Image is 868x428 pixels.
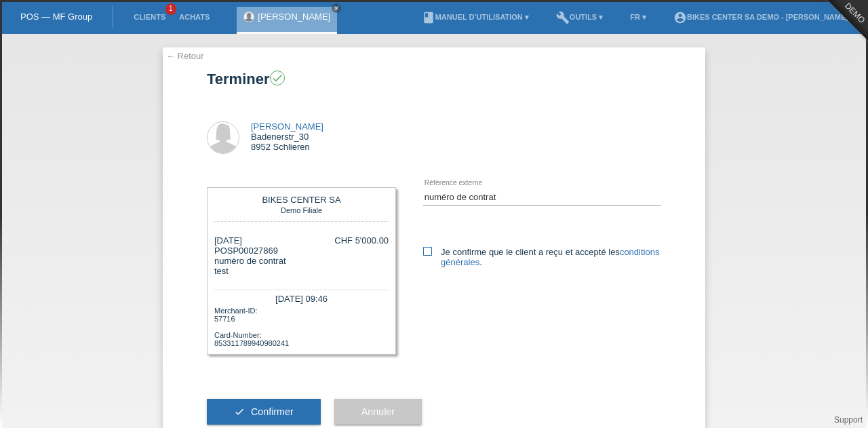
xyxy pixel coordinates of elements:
[415,13,536,21] a: bookManuel d’utilisation ▾
[673,11,687,24] i: account_circle
[334,399,422,425] button: Annuler
[834,415,863,425] a: Support
[127,13,172,21] a: Clients
[251,406,294,417] span: Confirmer
[172,13,216,21] a: Achats
[251,121,323,152] div: Badenerstr_30 8952 Schlieren
[251,121,323,132] a: [PERSON_NAME]
[332,3,341,13] a: close
[20,12,92,22] a: POS — MF Group
[623,13,653,21] a: FR ▾
[214,305,389,347] div: Merchant-ID: 57716 Card-Number: 853311789940980241
[556,11,570,24] i: build
[549,13,610,21] a: buildOutils ▾
[207,399,321,425] button: check Confirmer
[214,235,286,276] div: [DATE] POSP00027869 test
[166,51,204,61] a: ← Retour
[214,256,286,266] span: numéro de contrat
[218,205,385,214] div: Demo Filiale
[422,11,435,24] i: book
[334,235,389,246] div: CHF 5'000.00
[667,13,861,21] a: account_circleBIKES CENTER SA Demo - [PERSON_NAME] ▾
[218,195,385,205] div: BIKES CENTER SA
[423,247,661,267] label: Je confirme que le client a reçu et accepté les .
[361,406,395,417] span: Annuler
[234,406,245,417] i: check
[333,5,340,12] i: close
[165,3,176,15] span: 1
[258,12,330,22] a: [PERSON_NAME]
[207,71,661,87] h1: Terminer
[271,72,283,84] i: check
[441,247,659,267] a: conditions générales
[214,290,389,305] div: [DATE] 09:46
